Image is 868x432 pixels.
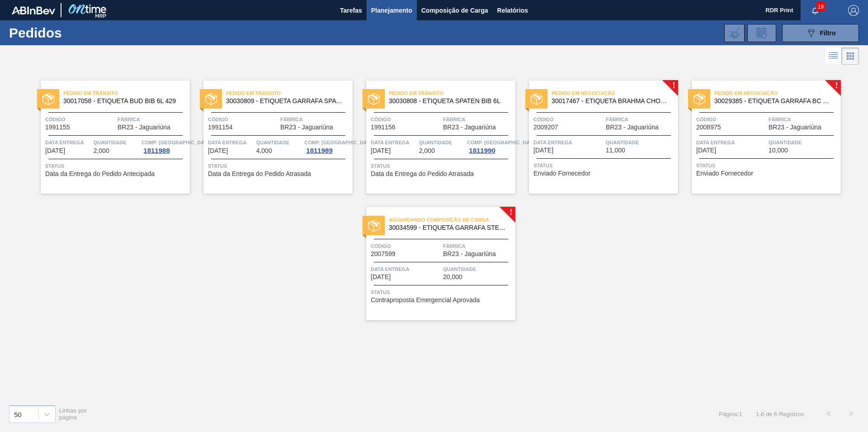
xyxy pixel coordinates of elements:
[94,138,140,147] span: Quantidade
[368,93,380,105] img: status
[696,124,721,131] span: 2008975
[226,89,353,98] span: Pedido em Trânsito
[533,115,604,124] span: Código
[693,93,705,105] img: status
[371,5,412,16] span: Planejamento
[353,81,515,194] a: statusPedido em Trânsito30030808 - ETIQUETA SPATEN BIB 6LCódigo1991156FábricaBR23 - JaguariúnaDat...
[142,138,212,147] span: Comp. Carga
[443,265,513,274] span: Quantidade
[769,115,839,124] span: Fábrica
[371,251,396,257] span: 2007599
[421,5,488,16] span: Composição de Carga
[840,403,863,425] button: >
[280,124,333,131] span: BR23 - Jaguariúna
[419,138,465,147] span: Quantidade
[533,170,590,177] span: Enviado Fornecedor
[714,89,841,98] span: Pedido em Negociação
[371,161,513,171] span: Status
[769,147,788,154] span: 10,000
[389,224,508,231] span: 30034599 - ETIQUETA GARRAFA STELLA BIB 12L
[371,171,474,177] span: Data da Entrega do Pedido Atrasada
[756,411,804,418] span: 1 - 6 de 6 Registros
[714,98,834,104] span: 30029385 - ETIQUETA GARRAFA BC CLARO BIB 12L
[531,93,542,105] img: status
[696,138,766,147] span: Data entrega
[256,147,272,154] span: 4,000
[467,147,497,154] div: 1811990
[533,161,676,170] span: Status
[208,147,228,154] span: 09/08/2025
[371,288,513,297] span: Status
[533,124,558,131] span: 2009207
[696,161,839,170] span: Status
[226,98,345,104] span: 30030809 - ETIQUETA GARRAFA SPATEN BIB 6L
[371,124,396,131] span: 1991156
[42,93,54,105] img: status
[280,115,350,124] span: Fábrica
[94,147,109,154] span: 2,000
[371,242,441,251] span: Código
[782,24,859,42] button: Filtro
[371,265,441,274] span: Data entrega
[63,89,190,98] span: Pedido em Trânsito
[353,207,515,320] a: !statusAguardando Composição de Carga30034599 - ETIQUETA GARRAFA STELLA BIB 12LCódigo2007599Fábri...
[371,274,391,280] span: 03/09/2025
[696,170,753,177] span: Enviado Fornecedor
[419,147,435,154] span: 2,000
[59,407,87,421] span: Linhas por página
[817,403,840,425] button: <
[63,98,183,104] span: 30017058 - ETIQUETA BUD BIB 6L 429
[304,138,374,147] span: Comp. Carga
[27,81,190,194] a: statusPedido em Trânsito30017058 - ETIQUETA BUD BIB 6L 429Código1991155FábricaBR23 - JaguariúnaDa...
[371,115,441,124] span: Código
[9,28,144,38] h1: Pedidos
[769,124,821,131] span: BR23 - Jaguariúna
[45,115,115,124] span: Código
[606,115,676,124] span: Fábrica
[45,124,70,131] span: 1991155
[142,138,188,154] a: Comp. [GEOGRAPHIC_DATA]1811988
[368,220,380,232] img: status
[467,138,537,147] span: Comp. Carga
[45,171,155,177] span: Data da Entrega do Pedido Antecipada
[678,81,841,194] a: !statusPedido em Negociação30029385 - ETIQUETA GARRAFA BC CLARO BIB 12LCódigo2008975FábricaBR23 -...
[208,138,254,147] span: Data entrega
[825,47,842,65] div: Visão em Lista
[389,89,515,98] span: Pedido em Trânsito
[719,411,742,418] span: Página : 1
[208,115,278,124] span: Código
[747,24,776,42] div: Solicitação de Revisão de Pedidos
[142,147,171,154] div: 1811988
[696,115,766,124] span: Código
[340,5,362,16] span: Tarefas
[724,24,745,42] div: Importar Negociações dos Pedidos
[606,147,625,154] span: 11,000
[552,89,678,98] span: Pedido em Negociação
[389,215,515,224] span: Aguardando Composição de Carga
[208,161,350,171] span: Status
[443,242,513,251] span: Fábrica
[816,2,826,12] span: 19
[371,297,480,304] span: Contraproposta Emergencial Aprovada
[820,29,836,37] span: Filtro
[443,251,496,257] span: BR23 - Jaguariúna
[118,124,170,131] span: BR23 - Jaguariúna
[533,138,604,147] span: Data entrega
[45,161,188,171] span: Status
[842,47,859,65] div: Visão em Cards
[371,147,391,154] span: 09/08/2025
[443,124,496,131] span: BR23 - Jaguariúna
[533,147,553,154] span: 30/08/2025
[497,5,528,16] span: Relatórios
[190,81,353,194] a: statusPedido em Trânsito30030809 - ETIQUETA GARRAFA SPATEN BIB 6LCódigo1991154FábricaBR23 - Jagua...
[256,138,302,147] span: Quantidade
[443,274,462,280] span: 20,000
[515,81,678,194] a: !statusPedido em Negociação30017467 - ETIQUETA BRAHMA CHOPP CLARO BIB 12L 429Código2009207Fábrica...
[552,98,671,104] span: 30017467 - ETIQUETA BRAHMA CHOPP CLARO BIB 12L 429
[205,93,217,105] img: status
[801,4,830,17] button: Notificações
[208,171,311,177] span: Data da Entrega do Pedido Atrasada
[606,138,676,147] span: Quantidade
[208,124,233,131] span: 1991154
[467,138,513,154] a: Comp. [GEOGRAPHIC_DATA]1811990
